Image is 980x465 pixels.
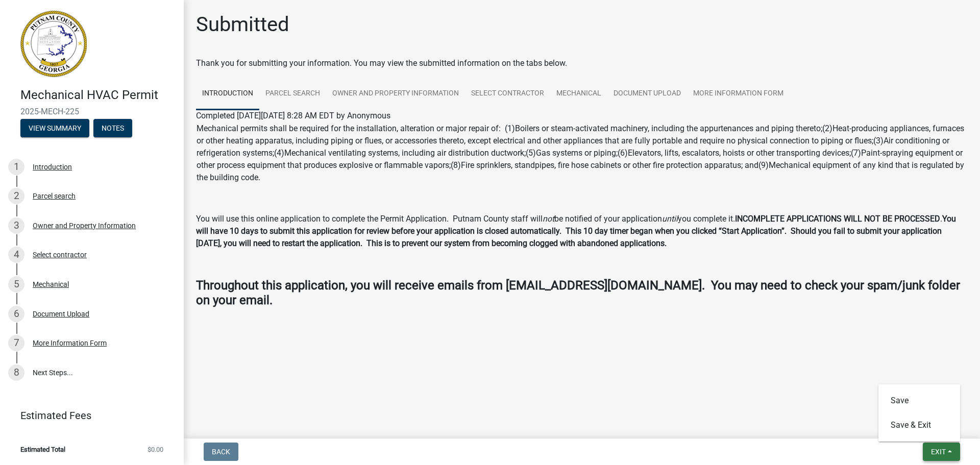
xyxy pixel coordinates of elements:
button: View Summary [20,119,89,137]
a: Parcel search [259,78,326,110]
div: 1 [8,159,24,175]
div: Owner and Property Information [33,222,136,229]
div: Mechanical [33,281,69,288]
button: Save [878,388,960,413]
a: Mechanical [550,78,607,110]
div: 4 [8,247,24,263]
button: Exit [923,443,960,461]
span: 2025-MECH-225 [20,107,163,116]
div: Thank you for submitting your information. You may view the submitted information on the tabs below. [196,57,968,69]
div: 6 [8,306,24,322]
strong: Throughout this application, you will receive emails from [EMAIL_ADDRESS][DOMAIN_NAME]. You may n... [196,278,960,307]
div: Select contractor [33,251,87,258]
div: Parcel search [33,192,76,200]
div: Document Upload [33,310,89,317]
wm-modal-confirm: Summary [20,125,89,133]
div: 2 [8,188,24,204]
a: Estimated Fees [8,405,167,426]
wm-modal-confirm: Notes [93,125,132,133]
img: Putnam County, Georgia [20,11,87,77]
div: 7 [8,335,24,351]
td: Mechanical permits shall be required for the installation, alteration or major repair of: (1)Boil... [196,122,968,184]
div: More Information Form [33,339,107,347]
span: Estimated Total [20,446,65,453]
span: $0.00 [148,446,163,453]
h4: Mechanical HVAC Permit [20,88,176,103]
a: More Information Form [687,78,790,110]
a: Document Upload [607,78,687,110]
span: Exit [931,448,946,456]
span: Completed [DATE][DATE] 8:28 AM EDT by Anonymous [196,111,390,120]
div: 3 [8,217,24,234]
i: until [662,214,678,224]
div: Introduction [33,163,72,170]
button: Save & Exit [878,413,960,437]
h1: Submitted [196,12,289,37]
strong: You will have 10 days to submit this application for review before your application is closed aut... [196,214,956,248]
i: not [543,214,554,224]
div: 8 [8,364,24,381]
p: You will use this online application to complete the Permit Application. Putnam County staff will... [196,213,968,250]
a: Select contractor [465,78,550,110]
a: Owner and Property Information [326,78,465,110]
span: Back [212,448,230,456]
div: 5 [8,276,24,292]
button: Back [204,443,238,461]
strong: INCOMPLETE APPLICATIONS WILL NOT BE PROCESSED [735,214,940,224]
a: Introduction [196,78,259,110]
button: Notes [93,119,132,137]
div: Exit [878,384,960,442]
